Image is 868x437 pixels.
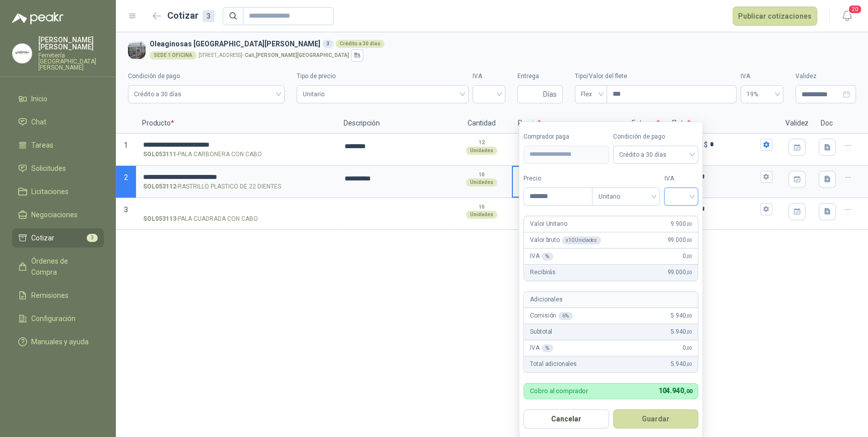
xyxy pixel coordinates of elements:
div: % [542,253,553,261]
p: - PALA CUADRADA CON CABO [143,214,258,224]
button: Incluido $ [760,139,772,151]
p: IVA [530,343,553,353]
p: Descripción [338,113,451,134]
span: 0 [683,343,692,353]
p: Ferretería [GEOGRAPHIC_DATA][PERSON_NAME] [38,52,104,71]
span: 1 [124,141,128,149]
button: Cancelar [523,409,609,428]
p: Recibirás [530,268,556,277]
span: 0 [683,252,692,261]
a: Tareas [12,136,104,155]
button: Publicar cotizaciones [732,7,817,26]
div: SEDE 1 OFICINA [150,51,196,59]
span: 20 [848,5,862,14]
p: 10 [479,171,485,179]
span: Flex [581,87,601,102]
img: Logo peakr [12,12,63,24]
span: Crédito a 30 días [619,147,693,162]
label: Entrega [517,72,563,81]
span: Cotizar [31,232,54,243]
button: Guardar [613,409,699,428]
a: Chat [12,112,104,132]
span: ,00 [686,254,692,259]
label: Validez [795,72,856,81]
label: Tipo de precio [297,72,469,81]
span: Tareas [31,140,53,151]
span: Chat [31,116,46,128]
span: 104.940 [658,387,692,395]
p: [STREET_ADDRESS] - [198,53,349,58]
p: Validez [779,113,815,134]
span: 2 [124,173,128,181]
span: ,00 [686,237,692,243]
input: Incluido $ [709,141,758,148]
strong: Cali , [PERSON_NAME][GEOGRAPHIC_DATA] [245,52,349,58]
label: IVA [664,174,698,183]
span: Negociaciones [31,209,78,220]
span: 19% [747,87,777,102]
input: SOL053112-RASTRILLO PLASTICO DE 22 DIENTES [143,173,330,181]
a: Configuración [12,309,104,328]
span: Inicio [31,93,47,104]
div: 3 [322,40,333,48]
span: Unitario [303,87,462,102]
span: Manuales y ayuda [31,336,89,347]
p: [PERSON_NAME] [PERSON_NAME] [38,36,104,50]
input: SOL053113-PALA CUADRADA CON CABO [143,206,330,213]
span: ,00 [684,388,692,395]
span: ,00 [686,361,692,367]
label: Precio [523,174,592,183]
span: 99.000 [667,235,692,245]
p: - PALA CARBONERA CON CABO [143,150,262,159]
span: Licitaciones [31,186,69,197]
span: ,00 [686,329,692,335]
a: Manuales y ayuda [12,332,104,351]
p: Valor Unitario [530,219,567,229]
span: 3 [124,206,128,214]
label: Comprador paga [523,132,609,142]
span: 3 [87,234,98,242]
p: Total adicionales [530,359,577,369]
span: 9.900 [671,219,692,229]
p: 10 [479,203,485,211]
p: Comisión [530,311,573,321]
div: Unidades [466,147,497,155]
p: Precio [512,113,626,134]
p: IVA [530,252,553,261]
p: Producto [136,113,338,134]
a: Remisiones [12,286,104,305]
span: ,00 [686,345,692,351]
span: Remisiones [31,290,69,301]
strong: SOL053111 [143,150,176,159]
span: ,00 [686,313,692,319]
a: Órdenes de Compra [12,252,104,282]
span: 5.940 [671,311,692,321]
span: ,00 [686,270,692,275]
p: Subtotal [530,327,552,337]
div: 3 [203,10,215,22]
label: IVA [473,72,505,81]
div: 6 % [558,312,573,320]
span: 99.000 [667,268,692,277]
span: Días [543,86,557,103]
div: x 10 Unidades [562,236,601,244]
h3: Oleaginosas [GEOGRAPHIC_DATA][PERSON_NAME] [150,38,852,49]
a: Licitaciones [12,182,104,201]
a: Inicio [12,89,104,108]
a: Cotizar3 [12,228,104,247]
button: Flex $ [760,203,772,215]
img: Company Logo [128,41,146,59]
div: Unidades [466,211,497,219]
label: Condición de pago [613,132,699,142]
p: Valor bruto [530,235,601,245]
span: 5.940 [671,327,692,337]
span: Configuración [31,313,76,324]
label: Tipo/Valor del flete [575,72,737,81]
label: IVA [741,72,783,81]
span: 5.940 [671,359,692,369]
p: Adicionales [530,295,562,304]
input: Flex $ [700,173,758,180]
a: Solicitudes [12,159,104,178]
label: Condición de pago [128,72,285,81]
p: Flete [665,113,779,134]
